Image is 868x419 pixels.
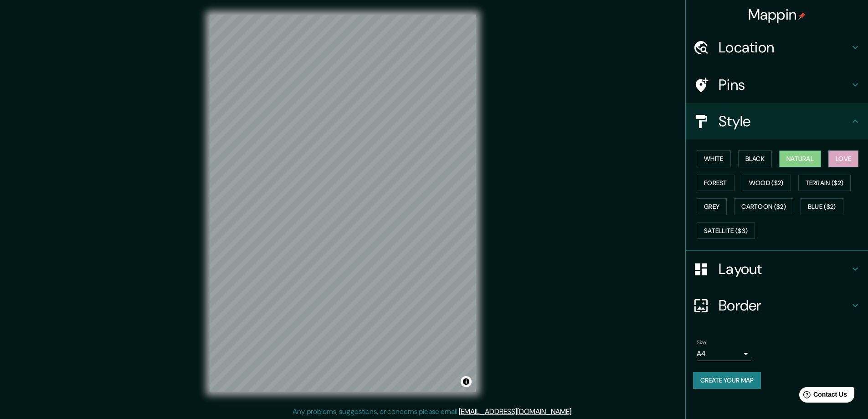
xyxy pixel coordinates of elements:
div: . [573,406,574,417]
a: [EMAIL_ADDRESS][DOMAIN_NAME] [459,407,571,416]
iframe: Help widget launcher [787,383,858,409]
div: Layout [686,251,868,287]
button: Blue ($2) [801,198,843,215]
h4: Layout [719,260,850,278]
button: Create your map [693,372,761,389]
div: Location [686,29,868,66]
h4: Mappin [748,5,806,24]
p: Any problems, suggestions, or concerns please email . [293,406,573,417]
div: A4 [697,347,751,361]
button: Satellite ($3) [697,222,755,239]
h4: Style [719,112,850,130]
button: Forest [697,175,734,191]
label: Size [697,339,706,347]
button: Toggle attribution [461,376,472,387]
button: Grey [697,198,727,215]
div: Border [686,287,868,324]
button: Cartoon ($2) [734,198,793,215]
h4: Pins [719,76,850,94]
h4: Border [719,296,850,315]
div: Pins [686,67,868,103]
button: Terrain ($2) [798,175,851,191]
button: Natural [779,150,821,167]
button: Black [738,150,772,167]
button: White [697,150,731,167]
h4: Location [719,38,850,57]
canvas: Map [210,15,476,392]
div: . [574,406,576,417]
button: Wood ($2) [742,175,791,191]
button: Love [828,150,858,167]
img: pin-icon.png [798,12,806,20]
div: Style [686,103,868,140]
